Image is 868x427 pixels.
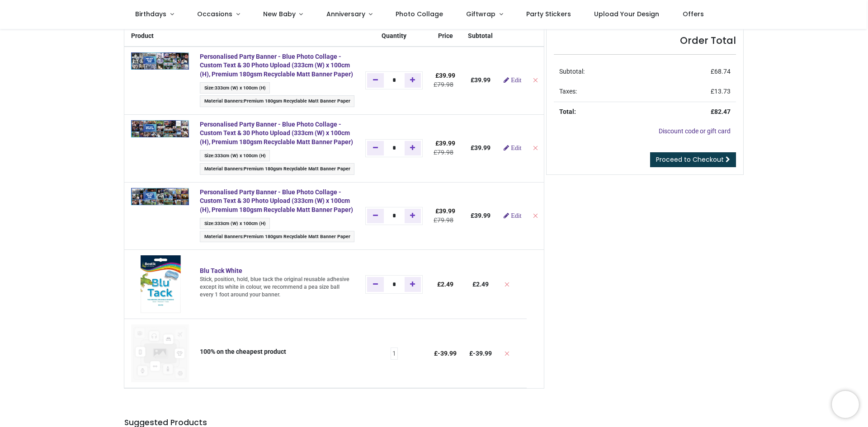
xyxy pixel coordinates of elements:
[439,207,455,215] span: 39.99
[656,155,724,164] span: Proceed to Checkout
[434,350,457,357] span: £
[532,212,538,219] a: Remove from cart
[714,68,731,75] span: 68.74
[405,209,421,223] a: Add one
[434,216,453,224] del: £
[434,149,453,156] del: £
[711,68,731,75] span: £
[326,9,365,19] span: Anniversary
[204,166,242,172] span: Material Banners
[215,85,266,91] span: 333cm (W) x 100cm (H)
[367,73,384,88] a: Remove one
[474,76,491,84] span: 39.99
[131,120,189,137] img: qPAdBAAAABklEQVQDAIA7imz2bYqWAAAAAElFTkSuQmCC
[263,9,296,19] span: New Baby
[367,277,384,291] a: Remove one
[382,32,406,39] span: Quantity
[711,88,731,95] span: £
[244,166,350,172] span: Premium 180gsm Recyclable Matt Banner Paper
[469,350,492,357] b: £
[659,127,731,135] a: Discount code or gift card
[437,81,453,88] span: 79.98
[396,9,443,19] span: Photo Collage
[714,108,731,115] span: 82.47
[124,26,194,47] th: Product
[200,348,286,355] strong: 100% on the cheapest product
[200,231,354,242] span: :
[244,234,350,239] span: Premium 180gsm Recyclable Matt Banner Paper
[204,85,213,91] span: Size
[367,209,384,223] a: Remove one
[200,163,354,174] span: :
[131,324,189,382] img: 100% on the cheapest product
[437,216,453,224] span: 79.98
[200,121,353,145] a: Personalised Party Banner - Blue Photo Collage - Custom Text & 30 Photo Upload (333cm (W) x 100cm...
[437,281,453,288] span: £
[215,153,266,159] span: 333cm (W) x 100cm (H)
[554,82,652,102] td: Taxes:
[131,255,189,313] img: [BLU-TACK-WHITE] Blu Tack White
[200,95,354,107] span: :
[244,98,350,104] span: Premium 180gsm Recyclable Matt Banner Paper
[554,34,736,47] h4: Order Total
[434,81,453,88] del: £
[554,62,652,82] td: Subtotal:
[438,350,457,357] span: -﻿39.99
[504,281,510,288] a: Remove from cart
[437,149,453,156] span: 79.98
[594,9,659,19] span: Upload Your Design
[131,52,189,70] img: mUE99AAAAAZJREFUAwCyHizZ0Z9i2wAAAABJRU5ErkJggg==
[474,144,491,151] span: 39.99
[511,145,521,151] span: Edit
[392,349,396,358] span: 1
[441,281,453,288] span: 2.49
[474,212,491,219] span: 39.99
[683,9,704,19] span: Offers
[204,153,213,159] span: Size
[131,188,189,205] img: xiMYpAAAABklEQVQDAK5DPcXo7EhAAAAAAElFTkSuQmCC
[526,9,571,19] span: Party Stickers
[504,77,521,83] a: Edit
[439,72,455,79] span: 39.99
[435,140,455,147] span: £
[504,212,521,219] a: Edit
[711,108,731,115] strong: £
[200,53,353,78] a: Personalised Party Banner - Blue Photo Collage - Custom Text & 30 Photo Upload (333cm (W) x 100cm...
[511,212,521,219] span: Edit
[832,391,859,418] iframe: Brevo live chat
[650,152,736,168] a: Proceed to Checkout
[197,9,232,19] span: Occasions
[405,277,421,291] a: Add one
[135,9,166,19] span: Birthdays
[428,26,462,47] th: Price
[405,73,421,88] a: Add one
[714,88,731,95] span: 13.73
[405,141,421,155] a: Add one
[200,188,353,213] a: Personalised Party Banner - Blue Photo Collage - Custom Text & 30 Photo Upload (333cm (W) x 100cm...
[473,350,492,357] span: -﻿39.99
[532,144,538,151] a: Remove from cart
[367,141,384,155] a: Remove one
[471,144,491,151] b: £
[200,218,270,229] span: :
[476,281,489,288] span: 2.49
[466,9,495,19] span: Giftwrap
[204,221,213,226] span: Size
[511,77,521,83] span: Edit
[435,72,455,79] span: £
[435,207,455,215] span: £
[532,76,538,84] a: Remove from cart
[200,82,270,94] span: :
[471,76,491,84] b: £
[200,150,270,161] span: :
[204,234,242,239] span: Material Banners
[215,221,266,226] span: 333cm (W) x 100cm (H)
[559,108,576,115] strong: Total:
[204,98,242,104] span: Material Banners
[200,267,242,274] a: Blu Tack White
[471,212,491,219] b: £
